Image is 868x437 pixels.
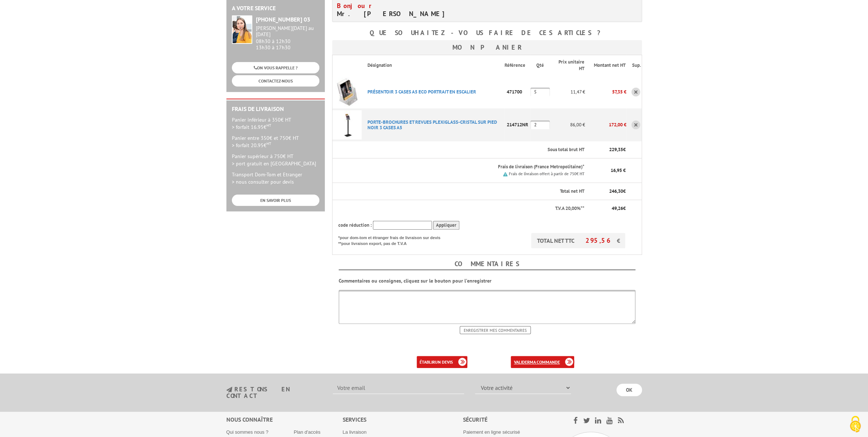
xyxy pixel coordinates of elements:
input: Votre email [333,382,464,394]
div: Services [343,415,463,424]
p: 471700 [505,85,530,98]
span: 295,56 [585,236,616,245]
b: Commentaires ou consignes, cliquez sur le bouton pour l'enregistrer [339,277,491,284]
img: PRéSENTOIR 3 CASES A5 ECO PORTRAIT EN ESCALIER [332,77,362,107]
a: Qui sommes nous ? [226,429,269,435]
p: Panier supérieur à 750€ HT [232,153,319,167]
small: Frais de livraison offert à partir de 750€ HT [509,171,584,176]
div: Sécurité [463,415,554,424]
img: widget-service.jpg [232,15,252,44]
span: 246,30 [609,188,623,194]
h2: Frais de Livraison [232,106,319,112]
h4: Commentaires [339,258,635,270]
a: La livraison [343,429,367,435]
a: établirun devis [417,356,467,368]
p: TOTAL NET TTC € [531,233,625,248]
h4: Mr. [PERSON_NAME] [337,2,482,18]
span: > nous consulter pour devis [232,179,294,185]
button: Cookies (fenêtre modale) [842,412,868,437]
div: Nous connaître [226,415,343,424]
p: Panier entre 350€ et 750€ HT [232,134,319,149]
span: 49,26 [611,205,623,211]
img: PORTE-BROCHURES ET REVUES PLEXIGLASS-CRISTAL SUR PIED NOIR 3 CASES A5 [332,110,362,139]
th: Sup. [626,55,642,76]
span: Bonjour [337,1,375,10]
span: > port gratuit en [GEOGRAPHIC_DATA] [232,160,316,167]
p: Panier inférieur à 350€ HT [232,116,319,131]
th: Qté [530,55,550,76]
span: > forfait 16.95€ [232,124,271,130]
div: [PERSON_NAME][DATE] au [DATE] [256,25,319,38]
p: Frais de livraison (France Metropolitaine)* [367,164,584,170]
p: 86,00 € [550,118,585,131]
a: validerma commande [511,356,574,368]
p: 11,47 € [550,85,585,98]
b: un devis [435,359,453,365]
a: Paiement en ligne sécurisé [463,429,520,435]
p: Total net HT [338,188,584,195]
h2: A votre service [232,5,319,12]
p: 57,35 € [585,85,626,98]
th: Désignation [362,55,505,76]
a: Plan d'accès [294,429,320,435]
span: 229,35 [609,146,623,153]
div: 08h30 à 12h30 13h30 à 17h30 [256,25,319,50]
p: Montant net HT [591,62,625,69]
p: 172,00 € [585,118,626,131]
p: Référence [505,62,530,69]
p: Transport Dom-Tom et Etranger [232,171,319,185]
strong: [PHONE_NUMBER] 03 [256,16,310,23]
b: Que souhaitez-vous faire de ces articles ? [370,28,604,37]
p: Prix unitaire HT [556,59,584,72]
a: PORTE-BROCHURES ET REVUES PLEXIGLASS-CRISTAL SUR PIED NOIR 3 CASES A5 [367,119,497,131]
p: T.V.A 20,00%** [338,205,584,212]
input: OK [616,384,642,396]
p: € [591,146,625,153]
img: newsletter.jpg [226,387,232,393]
span: 16,95 € [610,167,625,173]
input: Appliquer [433,221,459,230]
img: Cookies (fenêtre modale) [846,415,864,433]
span: code réduction : [338,222,372,228]
th: Sous total brut HT [362,141,585,158]
p: 214712NR [505,118,530,131]
sup: HT [266,123,271,128]
b: ma commande [529,359,560,365]
a: CONTACTEZ-NOUS [232,75,319,87]
a: PRéSENTOIR 3 CASES A5 ECO PORTRAIT EN ESCALIER [367,89,476,95]
sup: HT [266,141,271,146]
a: ON VOUS RAPPELLE ? [232,62,319,73]
p: € [591,205,625,212]
p: *pour dom-tom et étranger frais de livraison sur devis **pour livraison export, pas de T.V.A [338,233,448,246]
p: € [591,188,625,195]
h3: restons en contact [226,386,322,399]
img: picto.png [503,172,507,176]
input: Enregistrer mes commentaires [460,326,531,334]
span: > forfait 20.95€ [232,142,271,149]
h3: Mon panier [332,40,642,55]
a: EN SAVOIR PLUS [232,195,319,206]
